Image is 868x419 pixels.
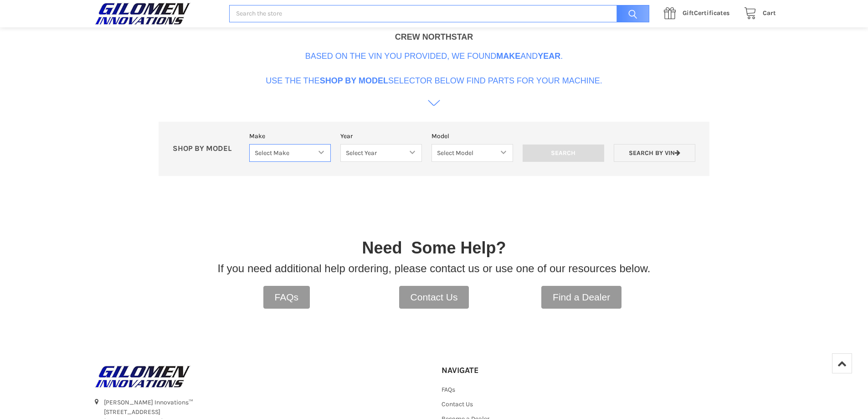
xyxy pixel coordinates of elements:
label: Model [431,131,513,141]
h5: Navigate [442,365,543,376]
input: Search [523,145,604,162]
p: Need Some Help? [362,236,506,260]
b: Year [538,52,560,61]
img: GILOMEN INNOVATIONS [92,365,193,388]
span: Gift [683,9,694,17]
a: Contact Us [442,400,473,408]
a: FAQs [442,386,455,393]
label: Make [249,131,331,141]
a: FAQs [263,286,310,309]
a: GiftCertificates [659,8,739,19]
div: CREW NORTHSTAR [395,31,473,43]
p: SHOP BY MODEL [168,144,245,154]
a: Find a Dealer [541,286,621,309]
p: Based on the VIN you provided, we found and . Use the the selector below find parts for your mach... [266,50,602,87]
b: Make [496,52,520,61]
input: Search [612,5,649,23]
a: Cart [739,8,776,19]
img: GILOMEN INNOVATIONS [92,2,193,25]
label: Year [340,131,422,141]
p: If you need additional help ordering, please contact us or use one of our resources below. [218,260,651,277]
a: Top of Page [832,353,852,373]
a: GILOMEN INNOVATIONS [92,2,220,25]
span: Certificates [683,9,729,17]
a: Search by VIN [614,144,695,162]
a: GILOMEN INNOVATIONS [92,365,427,388]
input: Search the store [229,5,649,23]
a: Contact Us [399,286,469,309]
span: Cart [763,9,776,17]
b: Shop By Model [320,76,388,85]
